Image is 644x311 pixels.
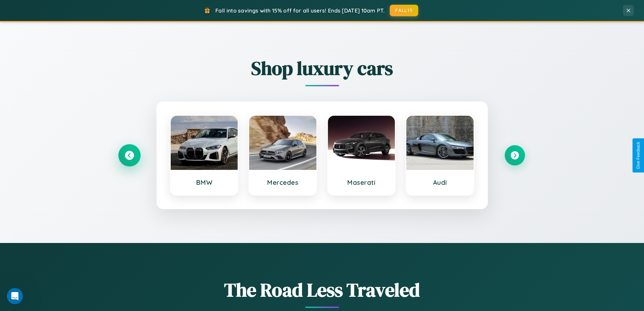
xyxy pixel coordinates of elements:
[413,178,467,186] h3: Audi
[335,178,388,186] h3: Maserati
[256,178,310,186] h3: Mercedes
[636,142,641,169] div: Give Feedback
[215,7,385,14] span: Fall into savings with 15% off for all users! Ends [DATE] 10am PT.
[119,277,525,303] h1: The Road Less Traveled
[177,178,231,186] h3: BMW
[7,288,23,304] iframe: Intercom live chat
[390,5,418,16] button: FALL15
[119,55,525,81] h2: Shop luxury cars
